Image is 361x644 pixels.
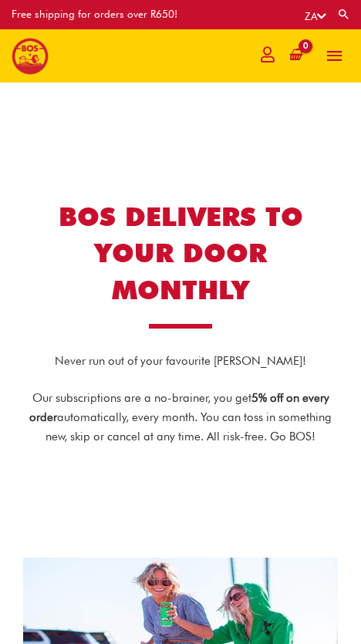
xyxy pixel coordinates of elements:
[337,8,351,21] a: Search button
[23,198,338,309] h1: BOS DELIVERS TO YOUR DOOR MONTHLY
[29,391,329,424] strong: % off on every order
[251,391,258,405] b: 5
[23,352,338,371] p: Never run out of your favourite [PERSON_NAME]!
[12,9,177,20] div: Free shipping for orders over R650!
[305,10,326,22] a: ZA
[287,47,303,63] a: View Shopping Cart, empty
[12,38,49,75] img: BOS logo finals-200px
[23,389,338,446] p: Our subscriptions are a no-brainer, you get automatically, every month. You can toss in something...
